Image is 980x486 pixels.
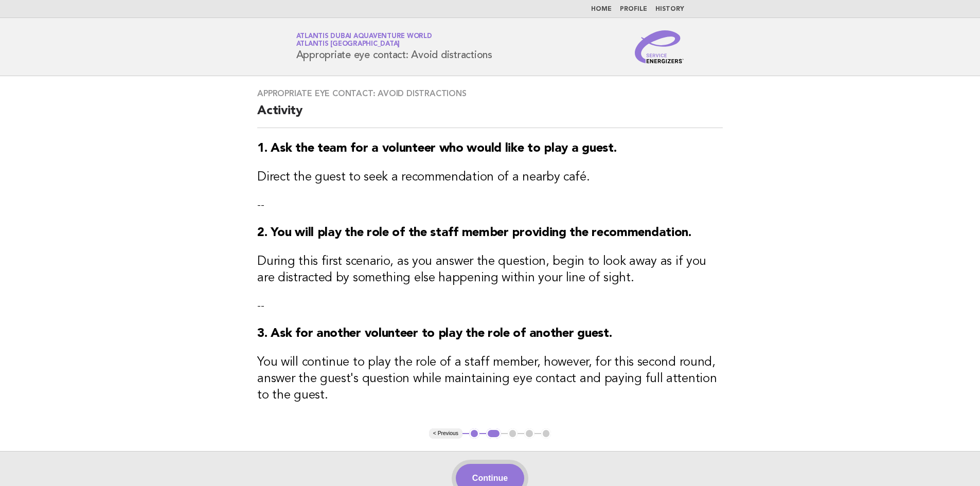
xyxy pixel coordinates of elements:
[257,142,616,155] strong: 1. Ask the team for a volunteer who would like to play a guest.
[486,428,501,439] button: 2
[635,30,684,63] img: Service Energizers
[296,33,432,47] a: Atlantis Dubai Aquaventure WorldAtlantis [GEOGRAPHIC_DATA]
[257,169,723,186] h3: Direct the guest to seek a recommendation of a nearby café.
[469,428,479,439] button: 1
[257,103,723,128] h2: Activity
[257,328,612,340] strong: 3. Ask for another volunteer to play the role of another guest.
[620,6,647,12] a: Profile
[257,254,723,286] h3: During this first scenario, as you answer the question, begin to look away as if you are distract...
[429,428,462,439] button: < Previous
[257,227,691,239] strong: 2. You will play the role of the staff member providing the recommendation.
[257,299,723,313] p: --
[257,354,723,404] h3: You will continue to play the role of a staff member, however, for this second round, answer the ...
[655,6,684,12] a: History
[257,88,723,99] h3: Appropriate eye contact: Avoid distractions
[591,6,612,12] a: Home
[296,41,400,48] span: Atlantis [GEOGRAPHIC_DATA]
[296,33,492,60] h1: Appropriate eye contact: Avoid distractions
[257,198,723,212] p: --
